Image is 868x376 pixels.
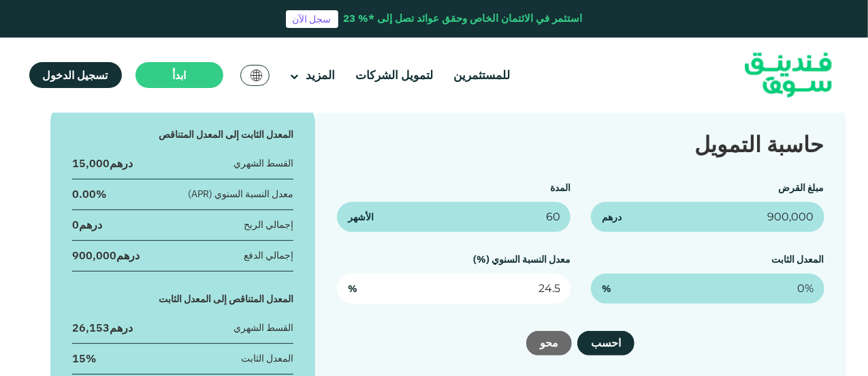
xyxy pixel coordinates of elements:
[72,351,96,366] div: 15%
[348,210,374,225] span: الأشهر
[244,248,293,263] div: إجمالي الدفع
[251,70,263,81] img: SA Flag
[779,182,824,194] label: مبلغ القرض
[72,248,140,263] div: درهم
[241,351,293,366] div: المعدل الثابت
[72,217,102,232] div: درهم
[72,156,110,170] span: 15,000
[234,321,293,335] div: القسط الشهري
[473,253,570,265] label: معدل النسبة السنوي (%)
[352,64,436,87] a: لتمويل الشركات
[72,156,133,171] div: درهم
[72,292,294,306] div: المعدل المتناقص إلى المعدل الثابت
[172,68,186,82] span: ابدأ
[286,10,338,28] a: سجل الآن
[602,210,622,225] span: درهم
[188,187,293,201] div: معدل النسبة السنوي (APR)
[348,282,357,296] span: %
[306,68,335,83] span: المزيد
[344,11,583,27] div: استثمر في الائتمان الخاص وحقق عوائد تصل إلى *% 23
[550,182,570,194] label: المدة
[722,41,855,110] img: Logo
[72,321,110,334] span: 26,153
[577,331,634,356] button: احسب
[772,253,824,265] label: المعدل الثابت
[72,248,116,262] span: 900,000
[72,218,79,231] span: 0
[244,218,293,232] div: إجمالي الربح
[72,186,106,201] div: 0.00%
[450,64,513,87] a: للمستثمرين
[602,282,611,296] span: %
[43,68,108,82] span: تسجيل الدخول
[72,128,294,142] div: المعدل الثابت إلى المعدل المتناقص
[337,128,824,160] div: حاسبة التمويل
[526,331,572,356] button: محو
[234,156,293,171] div: القسط الشهري
[29,62,122,88] a: تسجيل الدخول
[72,320,133,335] div: درهم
